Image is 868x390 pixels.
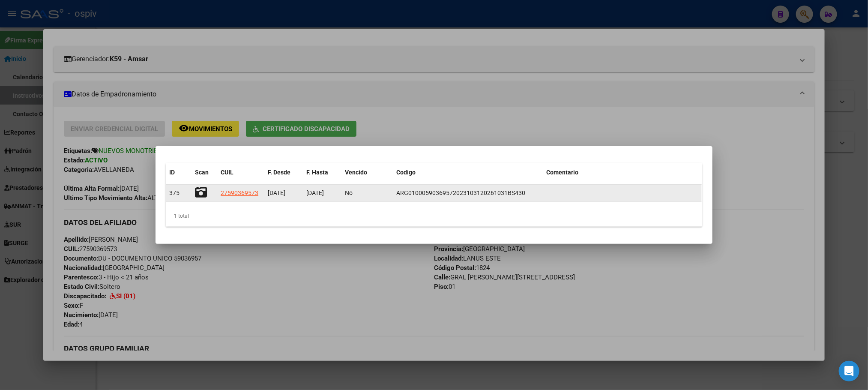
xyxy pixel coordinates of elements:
div: Open Intercom Messenger [839,361,859,381]
datatable-header-cell: Codigo [393,163,543,182]
span: Scan [195,169,209,176]
datatable-header-cell: Vencido [341,163,393,182]
span: F. Desde [268,169,290,176]
datatable-header-cell: CUIL [217,163,264,182]
datatable-header-cell: F. Hasta [303,163,341,182]
span: Codigo [396,169,416,176]
span: ID [169,169,175,176]
span: F. Hasta [306,169,328,176]
span: [DATE] [306,189,324,196]
datatable-header-cell: ID [166,163,192,182]
datatable-header-cell: Comentario [543,163,702,182]
span: No [345,189,353,196]
datatable-header-cell: Scan [192,163,217,182]
span: 375 [169,189,180,196]
span: Comentario [547,169,579,176]
div: 1 total [166,205,702,227]
span: CUIL [221,169,233,176]
datatable-header-cell: F. Desde [264,163,303,182]
span: ARG01000590369572023103120261031BS430 [396,189,525,196]
span: 27590369573 [221,189,258,196]
span: [DATE] [268,189,285,196]
span: Vencido [345,169,367,176]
